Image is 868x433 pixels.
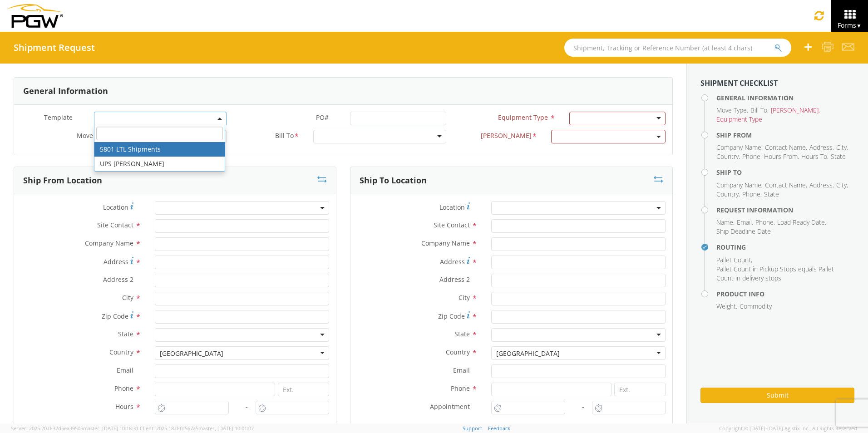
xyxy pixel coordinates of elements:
li: , [765,143,807,152]
li: , [716,106,748,115]
li: , [742,152,762,161]
span: [PERSON_NAME] [771,106,819,114]
span: Pallet Count [716,256,751,264]
span: Move Type [716,106,747,114]
span: Phone [755,218,774,226]
button: Submit [700,388,854,403]
li: , [777,218,826,227]
span: City [836,143,847,152]
span: City [836,181,847,189]
li: , [771,106,820,115]
span: Bill Code [481,131,532,142]
span: Phone [742,152,760,161]
span: State [831,152,846,161]
span: Forms [838,21,862,30]
span: State [118,330,133,338]
span: Site Contact [434,221,470,229]
input: Shipment, Tracking or Reference Number (at least 4 chars) [564,39,791,57]
div: [GEOGRAPHIC_DATA] [160,349,223,358]
span: Client: 2025.18.0-fd567a5 [140,425,254,432]
h4: Routing [716,244,854,251]
span: Company Name [85,239,133,247]
span: Country [716,190,739,198]
span: State [764,190,779,198]
li: , [836,181,848,190]
span: Company Name [716,143,761,152]
span: Country [716,152,739,161]
li: , [836,143,848,152]
span: Ship Deadline Date [716,227,771,236]
span: Phone [742,190,760,198]
span: Address [809,143,833,152]
span: Site Contact [97,221,133,229]
li: , [716,302,737,311]
span: Phone [114,384,133,393]
span: Location [103,203,128,212]
span: City [459,293,470,302]
span: Phone [451,384,470,393]
span: Template [44,113,73,122]
li: 5801 LTL Shipments [94,142,225,157]
h4: General Information [716,94,854,101]
label: Appointment required [155,421,234,431]
li: , [716,143,763,152]
li: , [716,181,763,190]
li: , [750,106,769,115]
li: , [809,143,834,152]
span: Email [453,366,470,374]
li: , [801,152,829,161]
span: Copyright © [DATE]-[DATE] Agistix Inc., All Rights Reserved [719,425,857,432]
span: Load Ready Date [777,218,825,226]
span: Commodity [740,302,772,310]
span: Move Type [77,131,109,140]
h4: Ship To [716,169,854,176]
span: Bill To [750,106,767,114]
span: - [246,402,248,411]
li: , [755,218,775,227]
span: master, [DATE] 10:18:31 [83,425,138,432]
span: Country [446,348,470,356]
h3: General Information [23,87,108,96]
span: State [454,330,470,338]
span: Zip Code [102,312,128,320]
label: Appointment required [491,421,571,431]
li: , [809,181,834,190]
span: Address 2 [439,275,470,284]
span: Email [117,366,133,374]
span: master, [DATE] 10:01:07 [198,425,254,432]
span: - [582,402,584,411]
a: Support [463,425,482,432]
img: pgw-form-logo-1aaa8060b1cc70fad034.png [7,4,63,28]
span: Weight [716,302,736,310]
div: [GEOGRAPHIC_DATA] [496,349,560,358]
span: Address [440,257,465,266]
span: PO# [316,113,329,122]
span: Hours From [764,152,798,161]
input: Ext. [278,383,329,396]
li: , [716,152,740,161]
strong: Shipment Checklist [700,78,778,88]
span: Email [737,218,752,226]
span: City [122,293,133,302]
span: Country [109,348,133,356]
span: Contact Name [765,143,806,152]
input: Ext. [614,383,666,396]
span: Company Name [716,181,761,189]
li: , [716,256,752,265]
span: Name [716,218,733,226]
li: , [737,218,753,227]
span: ▼ [856,22,862,30]
h4: Ship From [716,132,854,138]
h3: Ship To Location [360,176,427,185]
span: Bill To [275,131,294,142]
h3: Ship From Location [23,176,102,185]
li: , [765,181,807,190]
li: , [716,218,735,227]
span: Pallet Count in Pickup Stops equals Pallet Count in delivery stops [716,265,834,282]
a: Feedback [488,425,510,432]
span: Address [809,181,833,189]
span: Server: 2025.20.0-32d5ea39505 [11,425,138,432]
span: Zip Code [438,312,465,320]
li: , [716,190,740,199]
span: Location [439,203,465,212]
